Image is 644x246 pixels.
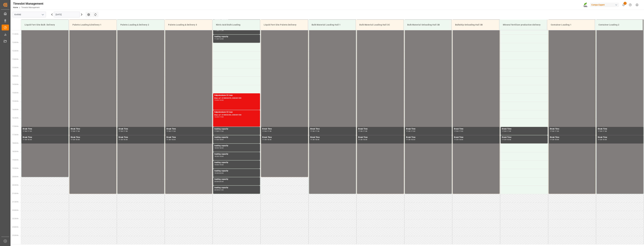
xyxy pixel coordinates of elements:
[358,136,403,139] div: Break Time
[27,139,32,140] div: 18:00
[12,167,18,169] span: 19:30 Hr
[214,99,219,101] div: 15:00
[454,22,497,28] div: Bulkship Unloading Hall 3B
[27,139,27,140] div: -
[219,181,224,182] div: 20:30
[12,201,18,203] span: 21:30 Hr
[23,22,66,28] div: Liquid Fert Site Bulk Delivery
[214,189,219,191] div: 20:30
[219,130,224,132] div: 17:30
[267,139,272,140] div: 18:00
[12,33,18,35] span: 11:30 Hr
[555,130,559,132] div: 17:30
[119,22,162,28] div: Paletts Loading & Delivery 2
[71,130,75,132] div: 17:00
[214,116,219,118] div: 16:00
[214,97,259,99] div: Main ref : 6100002070, 2000001559
[459,130,463,132] div: 17:30
[12,42,18,43] span: 12:00 Hr
[219,30,224,31] div: 11:30
[603,139,607,140] div: 18:00
[12,235,18,236] span: 23:30 Hr
[590,3,619,7] div: Compo Expert
[598,136,642,139] div: Break Time
[602,130,603,132] div: -
[219,189,224,191] div: 21:00
[214,178,259,181] div: loading capacity
[12,184,18,186] span: 20:30 Hr
[363,130,367,132] div: 17:30
[507,130,511,132] div: 17:30
[214,111,259,114] div: Salpetersäure 53 lose
[219,99,219,101] div: -
[507,139,511,140] div: 18:00
[13,12,46,17] input: Type to search/select
[23,130,27,132] div: 17:00
[406,127,450,130] div: Break Time
[27,130,32,132] div: 17:30
[410,130,411,132] div: -
[214,153,259,156] div: loading capacity
[12,67,18,68] span: 13:30 Hr
[554,139,555,140] div: -
[458,139,459,140] div: -
[219,189,219,191] div: -
[590,2,620,8] button: Compo Expert
[13,6,18,9] a: Home
[214,127,259,130] div: loading capacity
[12,84,18,85] span: 14:30 Hr
[219,156,224,157] div: 19:00
[71,139,75,140] div: 17:30
[363,130,363,132] div: -
[219,116,224,118] div: 17:00
[214,35,259,38] div: loading capacity
[454,127,498,130] div: Break Time
[12,159,18,161] span: 19:00 Hr
[215,22,258,28] div: Nitric Acid Bulk Loading
[171,130,176,132] div: 17:30
[214,114,259,116] div: Main ref : 6100002353, 2000001930
[502,22,545,28] div: Mineral fertilizer production delivery
[219,164,224,165] div: 19:30
[620,1,627,8] button: show 1 new notifications
[554,130,555,132] div: -
[555,139,559,140] div: 18:00
[40,12,45,17] button: open menu
[363,139,363,140] div: -
[267,139,267,140] div: -
[267,130,272,132] div: 17:30
[12,58,18,60] span: 13:00 Hr
[12,209,18,211] span: 22:00 Hr
[12,50,18,52] span: 12:30 Hr
[315,130,319,132] div: 17:30
[71,136,115,139] div: Break Time
[411,130,415,132] div: 17:30
[219,147,219,149] div: -
[219,181,219,182] div: -
[166,136,211,139] div: Break Time
[550,139,554,140] div: 17:30
[219,172,224,174] div: 20:00
[23,139,27,140] div: 17:30
[12,92,18,94] span: 15:00 Hr
[550,22,593,28] div: Container Loading 1
[171,139,176,140] div: 18:00
[76,130,80,132] div: 17:30
[358,127,403,130] div: Break Time
[12,176,18,178] span: 20:00 Hr
[598,130,602,132] div: 17:00
[214,156,219,157] div: 18:30
[598,139,602,140] div: 17:30
[219,139,219,140] div: -
[506,139,507,140] div: -
[76,139,80,140] div: 18:00
[214,147,219,149] div: 18:00
[310,130,315,132] div: 17:00
[219,172,219,174] div: -
[12,151,18,152] span: 18:30 Hr
[502,130,506,132] div: 17:00
[406,130,410,132] div: 17:00
[262,136,307,139] div: Break Time
[119,136,163,139] div: Break Time
[214,30,219,31] div: 11:00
